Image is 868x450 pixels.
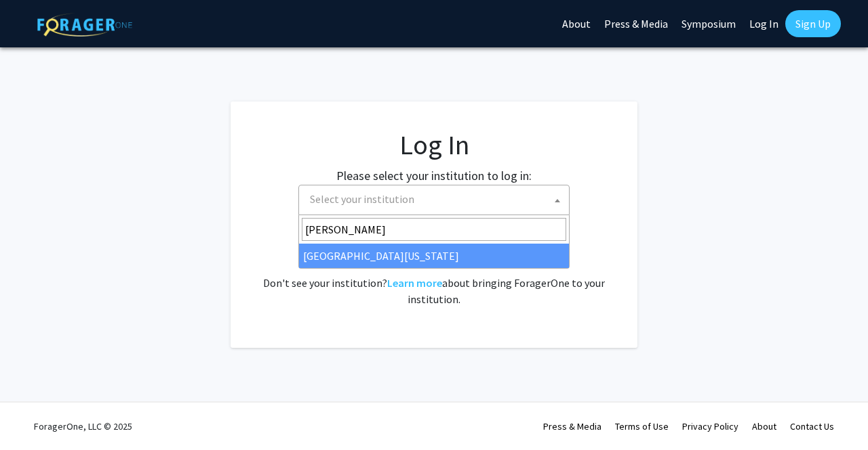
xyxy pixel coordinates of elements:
[310,192,414,206] span: Select your institution
[34,403,132,450] div: ForagerOne, LLC © 2025
[298,185,570,215] span: Select your institution
[785,10,841,37] a: Sign Up
[299,244,569,268] li: [GEOGRAPHIC_DATA][US_STATE]
[615,420,669,432] a: Terms of Use
[682,420,738,432] a: Privacy Policy
[790,420,834,432] a: Contact Us
[302,218,566,241] input: Search
[543,420,601,432] a: Press & Media
[387,276,442,290] a: Learn more about bringing ForagerOne to your institution
[258,129,610,161] h1: Log In
[37,13,132,37] img: ForagerOne Logo
[752,420,776,432] a: About
[336,166,532,185] label: Please select your institution to log in:
[304,185,569,213] span: Select your institution
[258,242,610,307] div: No account? . Don't see your institution? about bringing ForagerOne to your institution.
